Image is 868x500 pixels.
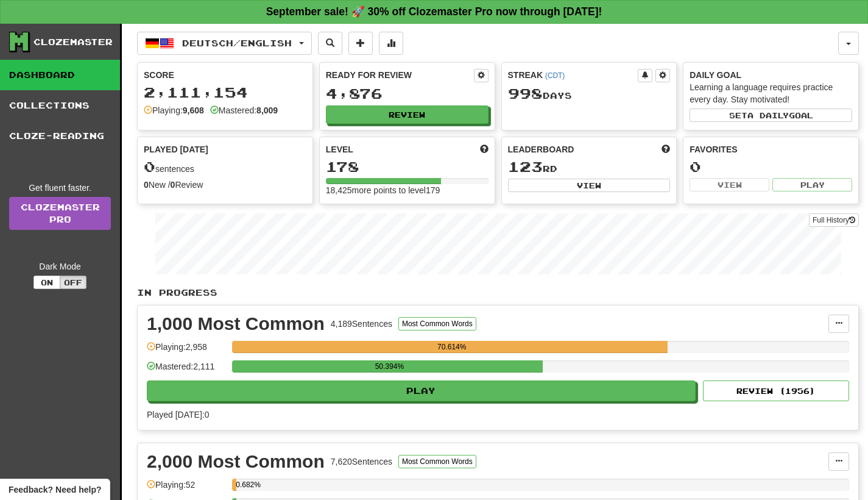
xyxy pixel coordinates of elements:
strong: 0 [171,180,175,190]
strong: 9,608 [183,105,204,115]
div: Ready for Review [326,69,474,81]
div: Day s [508,86,671,102]
div: 178 [326,159,489,174]
button: On [34,276,60,289]
button: Most Common Words [398,455,476,468]
div: Get fluent faster. [9,182,111,194]
div: Playing: [144,104,204,116]
button: Search sentences [318,32,342,55]
strong: 8,009 [256,105,278,115]
button: Full History [809,213,859,227]
div: 1,000 Most Common [147,315,325,333]
div: Learning a language requires practice every day. Stay motivated! [690,81,852,105]
div: New / Review [144,179,306,191]
span: 123 [508,158,543,175]
button: Off [60,276,86,289]
div: 4,189 Sentences [331,318,392,330]
div: Favorites [690,143,852,155]
span: This week in points, UTC [662,143,670,155]
div: Playing: 2,958 [147,341,226,361]
button: Play [772,178,852,191]
div: sentences [144,159,306,175]
strong: September sale! 🚀 30% off Clozemaster Pro now through [DATE]! [266,5,602,18]
span: Level [326,143,353,155]
button: Review (1956) [703,380,849,401]
span: Score more points to level up [480,143,489,155]
span: Played [DATE] [144,143,208,155]
div: 50.394% [236,360,543,373]
button: Most Common Words [398,317,476,330]
div: Clozemaster [34,36,113,48]
span: Deutsch / English [182,38,292,48]
div: 7,620 Sentences [331,455,392,468]
button: View [508,179,671,192]
p: In Progress [137,287,859,299]
span: Open feedback widget [9,484,101,496]
div: 4,876 [326,86,489,101]
a: ClozemasterPro [9,197,111,230]
button: Seta dailygoal [690,109,852,122]
div: 70.614% [236,341,668,353]
div: Mastered: [210,104,278,116]
div: 2,000 Most Common [147,452,325,471]
div: 0.682% [236,479,236,491]
div: 0 [690,159,852,174]
div: 2,111,154 [144,85,306,100]
button: More stats [379,32,403,55]
div: 18,425 more points to level 179 [326,184,489,196]
div: Dark Mode [9,260,111,273]
div: Playing: 52 [147,479,226,499]
span: 998 [508,85,543,102]
div: Mastered: 2,111 [147,360,226,380]
button: Add sentence to collection [348,32,373,55]
div: Score [144,69,306,81]
span: Played [DATE]: 0 [147,410,209,420]
button: Review [326,105,489,124]
a: (CDT) [545,71,565,80]
button: View [690,178,769,191]
span: Leaderboard [508,143,574,155]
button: Play [147,380,696,401]
span: a daily [747,111,789,120]
span: 0 [144,158,155,175]
div: Streak [508,69,638,81]
div: rd [508,159,671,175]
div: Daily Goal [690,69,852,81]
button: Deutsch/English [137,32,312,55]
strong: 0 [144,180,149,190]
